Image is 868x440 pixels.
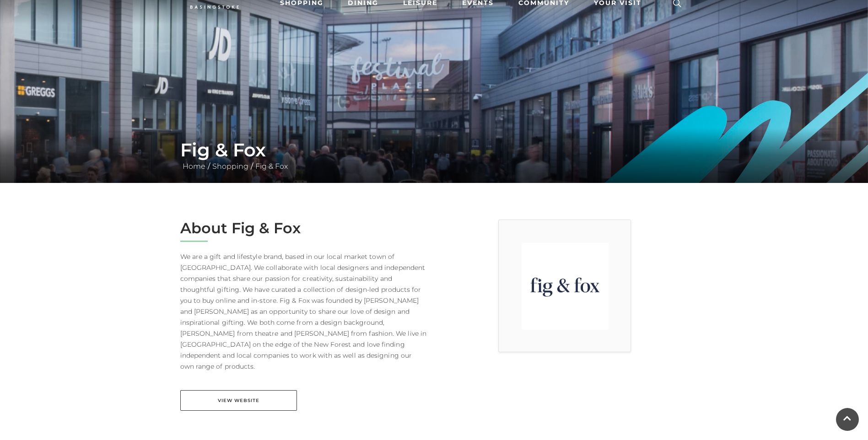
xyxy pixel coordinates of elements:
a: Fig & Fox [253,162,290,171]
h1: Fig & Fox [180,139,688,161]
a: View Website [180,390,297,411]
div: / / [173,139,695,172]
a: Shopping [210,162,251,171]
a: Home [180,162,208,171]
p: We are a gift and lifestyle brand, based in our local market town of [GEOGRAPHIC_DATA]. We collab... [180,251,427,372]
h2: About Fig & Fox [180,220,427,237]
